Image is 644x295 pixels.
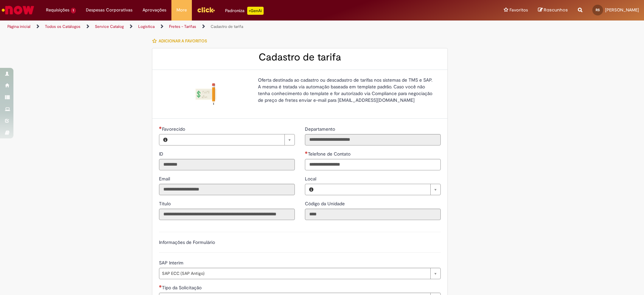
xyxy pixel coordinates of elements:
[95,24,124,29] a: Service Catalog
[176,7,187,13] span: More
[1,3,35,17] img: ServiceNow
[159,200,172,207] label: Somente leitura - Título
[305,126,336,132] span: Somente leitura - Departamento
[169,24,196,29] a: Fretes - Tarifas
[159,175,171,182] label: Somente leitura - Email
[46,7,69,13] span: Requisições
[538,7,568,13] a: Rascunhos
[159,201,172,207] span: Somente leitura - Título
[258,77,436,103] p: Oferta destinada ao cadastro ou descadastro de tarifas nos sistemas de TMS e SAP. A mesma é trata...
[159,134,171,145] button: Favorecido, Visualizar este registro
[71,8,76,13] span: 1
[159,52,441,63] h2: Cadastro de tarifa
[143,7,166,13] span: Aprovações
[7,24,31,29] a: Página inicial
[159,285,162,288] span: Necessários
[5,20,424,33] ul: Trilhas de página
[159,159,295,170] input: ID
[305,176,318,182] span: Local
[171,134,294,145] a: Limpar campo Favorecido
[138,24,155,29] a: Logistica
[509,7,528,13] span: Favoritos
[544,7,568,13] span: Rascunhos
[159,239,215,245] label: Informações de Formulário
[305,201,346,207] span: Somente leitura - Código da Unidade
[162,285,203,291] span: Tipo da Solicitação
[159,184,295,195] input: Email
[159,151,165,157] span: Somente leitura - ID
[305,151,308,154] span: Obrigatório Preenchido
[305,159,441,170] input: Telefone de Contato
[305,200,346,207] label: Somente leitura - Código da Unidade
[605,7,639,13] span: [PERSON_NAME]
[162,268,427,279] span: SAP ECC (SAP Antigo)
[45,24,80,29] a: Todos os Catálogos
[152,34,211,48] button: Adicionar a Favoritos
[247,7,264,15] p: +GenAi
[197,5,215,15] img: click_logo_yellow_360x200.png
[317,184,440,195] a: Limpar campo Local
[159,126,162,129] span: Necessários
[162,126,186,132] span: Necessários - Favorecido
[159,176,171,182] span: Somente leitura - Email
[195,83,217,105] img: Cadastro de tarifa
[596,8,600,12] span: RS
[305,134,441,145] input: Departamento
[159,260,185,266] span: SAP Interim
[305,209,441,220] input: Código da Unidade
[159,151,165,157] label: Somente leitura - ID
[305,184,317,195] button: Local, Visualizar este registro
[211,24,243,29] a: Cadastro de tarifa
[225,7,264,15] div: Padroniza
[305,126,336,132] label: Somente leitura - Departamento
[159,209,295,220] input: Título
[86,7,132,13] span: Despesas Corporativas
[308,151,352,157] span: Telefone de Contato
[159,38,207,44] span: Adicionar a Favoritos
